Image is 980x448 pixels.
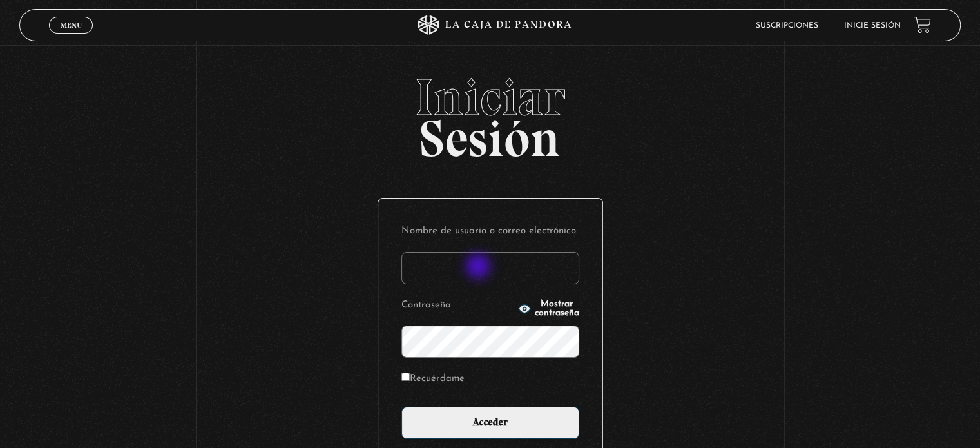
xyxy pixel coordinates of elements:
[518,300,579,318] button: Mostrar contraseña
[401,222,579,242] label: Nombre de usuario o correo electrónico
[61,21,82,29] span: Menu
[401,407,579,439] input: Acceder
[401,369,465,389] label: Recuérdame
[844,22,901,30] a: Inicie sesión
[19,72,960,154] h2: Sesión
[56,32,86,41] span: Cerrar
[535,300,579,318] span: Mostrar contraseña
[756,22,818,30] a: Suscripciones
[19,72,960,123] span: Iniciar
[401,296,514,316] label: Contraseña
[914,16,931,34] a: View your shopping cart
[401,373,410,381] input: Recuérdame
